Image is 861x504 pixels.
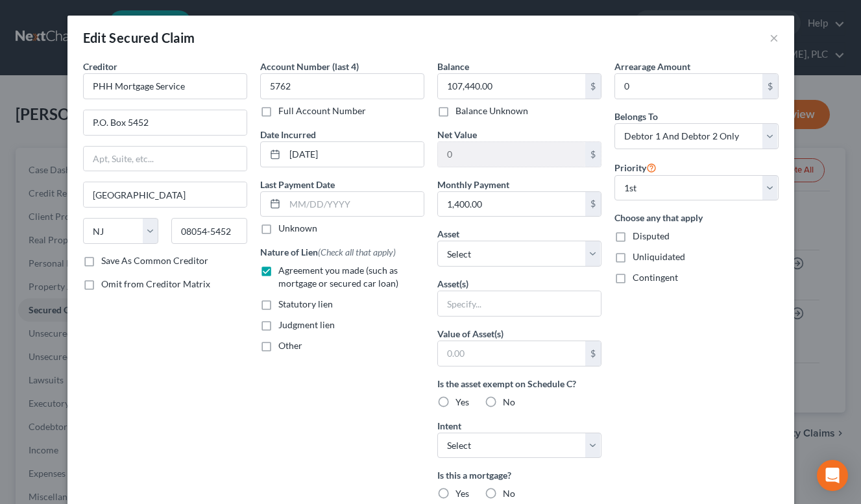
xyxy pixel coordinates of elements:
label: Arrearage Amount [614,60,690,73]
input: XXXX [260,73,424,99]
label: Unknown [278,222,317,235]
input: Search creditor by name... [83,73,247,99]
span: No [503,396,515,407]
span: Yes [455,396,469,407]
label: Nature of Lien [260,245,396,259]
label: Account Number (last 4) [260,60,359,73]
div: $ [585,192,601,217]
div: Open Intercom Messenger [817,460,848,491]
label: Balance [437,60,469,73]
input: 0.00 [438,74,585,99]
span: Statutory lien [278,298,333,309]
div: Edit Secured Claim [83,29,195,47]
span: No [503,488,515,499]
label: Choose any that apply [614,211,779,224]
span: Yes [455,488,469,499]
label: Date Incurred [260,128,316,141]
label: Value of Asset(s) [437,327,503,341]
label: Monthly Payment [437,178,509,191]
label: Net Value [437,128,477,141]
label: Intent [437,419,461,433]
input: Enter city... [84,182,247,207]
span: (Check all that apply) [318,246,396,258]
input: Enter address... [84,110,247,135]
label: Is the asset exempt on Schedule C? [437,377,601,390]
span: Belongs To [614,111,658,122]
input: MM/DD/YYYY [285,142,424,167]
div: $ [585,341,601,366]
div: $ [762,74,778,99]
span: Creditor [83,61,117,72]
label: Asset(s) [437,277,468,291]
input: 0.00 [438,192,585,217]
label: Full Account Number [278,104,366,117]
label: Priority [614,160,657,175]
span: Unliquidated [633,251,685,262]
span: Omit from Creditor Matrix [101,278,210,289]
input: 0.00 [438,341,585,366]
span: Agreement you made (such as mortgage or secured car loan) [278,265,398,289]
span: Disputed [633,230,670,241]
label: Save As Common Creditor [101,254,208,267]
span: Contingent [633,272,678,283]
button: × [770,30,779,45]
input: MM/DD/YYYY [285,192,424,217]
label: Balance Unknown [455,104,528,117]
input: Apt, Suite, etc... [84,147,247,171]
label: Is this a mortgage? [437,468,601,482]
input: 0.00 [438,142,585,167]
span: Other [278,340,302,351]
div: $ [585,142,601,167]
input: Specify... [438,291,601,316]
input: 0.00 [615,74,762,99]
label: Last Payment Date [260,178,335,191]
div: $ [585,74,601,99]
input: Enter zip... [171,218,247,244]
span: Judgment lien [278,319,335,330]
span: Asset [437,228,459,239]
